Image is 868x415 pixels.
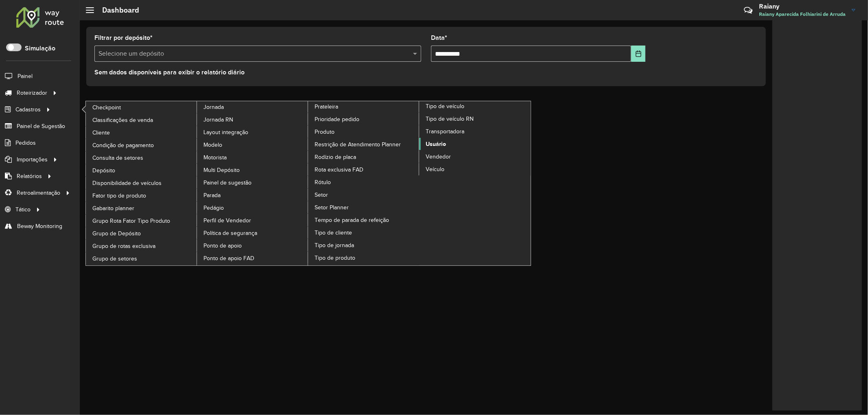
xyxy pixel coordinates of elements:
[86,164,197,176] a: Depósito
[17,89,47,97] span: Roteirizador
[86,189,197,202] a: Fator tipo de produto
[197,227,308,239] a: Política de segurança
[17,155,48,164] span: Importações
[92,116,153,124] span: Classificações de venda
[92,191,146,200] span: Fator tipo de produto
[759,11,846,18] span: Raiany Aparecida Folhiarini de Arruda
[203,115,233,124] span: Jornada RN
[86,240,197,252] a: Grupo de rotas exclusiva
[315,254,355,262] span: Tipo de produto
[315,140,401,149] span: Restrição de Atendimento Planner
[203,241,242,250] span: Ponto de apoio
[315,128,335,136] span: Produto
[197,239,308,252] a: Ponto de apoio
[15,205,31,214] span: Tático
[17,72,33,80] span: Painel
[197,139,308,151] a: Modelo
[15,139,36,147] span: Pedidos
[92,128,110,137] span: Cliente
[426,102,464,111] span: Tipo de veículo
[86,101,308,265] a: Jornada
[426,127,464,136] span: Transportadora
[197,126,308,138] a: Layout integração
[15,105,41,114] span: Cadastros
[86,101,197,113] a: Checkpoint
[308,201,420,213] a: Setor Planner
[197,164,308,176] a: Multi Depósito
[92,103,121,112] span: Checkpoint
[203,153,227,162] span: Motorista
[315,241,354,250] span: Tipo de jornada
[86,114,197,126] a: Classificações de venda
[426,152,451,161] span: Vendedor
[197,176,308,189] a: Painel de sugestão
[203,216,251,225] span: Perfil de Vendedor
[308,214,420,226] a: Tempo de parada de refeição
[86,252,197,265] a: Grupo de setores
[203,229,257,237] span: Política de segurança
[92,242,155,250] span: Grupo de rotas exclusiva
[86,202,197,214] a: Gabarito planner
[315,165,363,174] span: Rota exclusiva FAD
[92,204,134,213] span: Gabarito planner
[25,43,55,53] label: Simulação
[17,189,60,197] span: Retroalimentação
[308,176,420,188] a: Rótulo
[315,178,331,187] span: Rótulo
[419,125,531,137] a: Transportadora
[197,151,308,163] a: Motorista
[203,128,248,137] span: Layout integração
[203,178,251,187] span: Painel de sugestão
[92,229,141,238] span: Grupo de Depósito
[308,226,420,239] a: Tipo de cliente
[308,189,420,201] a: Setor
[203,166,240,174] span: Multi Depósito
[197,202,308,214] a: Pedágio
[308,163,420,176] a: Rota exclusiva FAD
[203,103,224,111] span: Jornada
[92,179,162,187] span: Disponibilidade de veículos
[17,122,65,130] span: Painel de Sugestão
[308,138,420,150] a: Restrição de Atendimento Planner
[94,33,153,43] label: Filtrar por depósito
[315,153,356,161] span: Rodízio de placa
[315,191,328,199] span: Setor
[315,102,338,111] span: Prateleira
[86,215,197,227] a: Grupo Rota Fator Tipo Produto
[308,239,420,251] a: Tipo de jornada
[203,254,254,263] span: Ponto de apoio FAD
[86,152,197,164] a: Consulta de setores
[197,252,308,264] a: Ponto de apoio FAD
[426,115,474,123] span: Tipo de veículo RN
[197,113,308,126] a: Jornada RN
[315,216,389,224] span: Tempo de parada de refeição
[419,150,531,163] a: Vendedor
[308,151,420,163] a: Rodízio de placa
[315,228,352,237] span: Tipo de cliente
[17,222,62,230] span: Beway Monitoring
[203,204,224,212] span: Pedágio
[419,138,531,150] a: Usuário
[308,101,531,265] a: Tipo de veículo
[86,126,197,139] a: Cliente
[419,113,531,125] a: Tipo de veículo RN
[426,165,444,174] span: Veículo
[739,2,757,19] a: Contato Rápido
[197,214,308,226] a: Perfil de Vendedor
[631,46,645,62] button: Choose Date
[94,6,139,15] h2: Dashboard
[419,163,531,175] a: Veículo
[197,101,420,265] a: Prateleira
[203,191,221,200] span: Parada
[426,140,446,148] span: Usuário
[86,227,197,239] a: Grupo de Depósito
[315,203,349,212] span: Setor Planner
[92,154,143,162] span: Consulta de setores
[431,33,447,43] label: Data
[92,166,115,175] span: Depósito
[203,141,222,149] span: Modelo
[308,113,420,125] a: Prioridade pedido
[86,177,197,189] a: Disponibilidade de veículos
[86,139,197,151] a: Condição de pagamento
[92,254,137,263] span: Grupo de setores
